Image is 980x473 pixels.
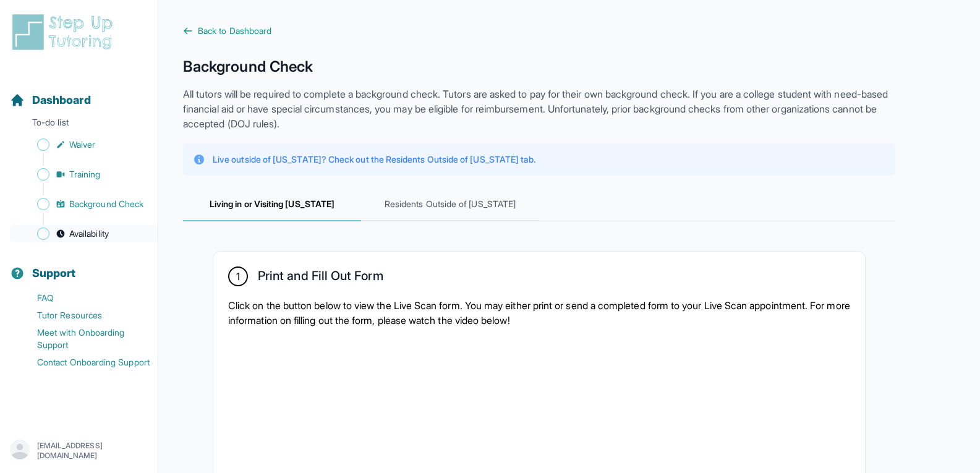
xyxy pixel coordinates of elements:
[32,92,91,109] span: Dashboard
[10,12,120,52] img: logo
[69,138,95,151] span: Waiver
[32,265,76,282] span: Support
[10,324,158,354] a: Meet with Onboarding Support
[10,136,158,153] a: Waiver
[69,168,101,181] span: Training
[5,72,153,114] button: Dashboard
[69,228,109,240] span: Availability
[69,198,143,210] span: Background Check
[236,269,240,284] span: 1
[258,268,383,288] h2: Print and Fill Out Form
[10,225,158,242] a: Availability
[183,188,361,221] span: Living in or Visiting [US_STATE]
[5,116,153,134] p: To-do list
[10,92,91,109] a: Dashboard
[183,87,895,131] p: All tutors will be required to complete a background check. Tutors are asked to pay for their own...
[10,289,158,307] a: FAQ
[183,57,895,77] h1: Background Check
[37,441,148,461] p: [EMAIL_ADDRESS][DOMAIN_NAME]
[10,166,158,183] a: Training
[198,25,271,37] span: Back to Dashboard
[10,354,158,371] a: Contact Onboarding Support
[361,188,539,221] span: Residents Outside of [US_STATE]
[10,307,158,324] a: Tutor Resources
[10,440,148,462] button: [EMAIL_ADDRESS][DOMAIN_NAME]
[228,298,850,328] p: Click on the button below to view the Live Scan form. You may either print or send a completed fo...
[183,188,895,221] nav: Tabs
[10,195,158,213] a: Background Check
[213,153,535,166] p: Live outside of [US_STATE]? Check out the Residents Outside of [US_STATE] tab.
[5,245,153,287] button: Support
[183,25,895,37] a: Back to Dashboard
